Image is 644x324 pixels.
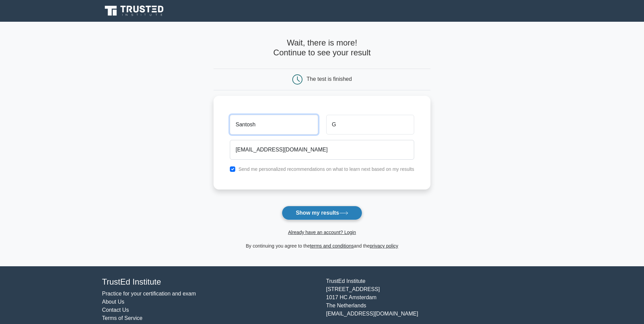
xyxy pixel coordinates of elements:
[209,242,435,250] div: By continuing you agree to the and the
[230,140,414,160] input: Email
[102,299,125,305] a: About Us
[230,115,318,134] input: First name
[288,230,356,235] a: Already have an account? Login
[102,277,318,287] h4: TrustEd Institute
[238,166,414,172] label: Send me personalized recommendations on what to learn next based on my results
[370,243,398,249] a: privacy policy
[282,206,362,220] button: Show my results
[102,307,129,313] a: Contact Us
[214,38,430,58] h4: Wait, there is more! Continue to see your result
[102,315,143,321] a: Terms of Service
[310,243,354,249] a: terms and conditions
[102,291,196,296] a: Practice for your certification and exam
[307,76,352,82] div: The test is finished
[326,115,414,134] input: Last name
